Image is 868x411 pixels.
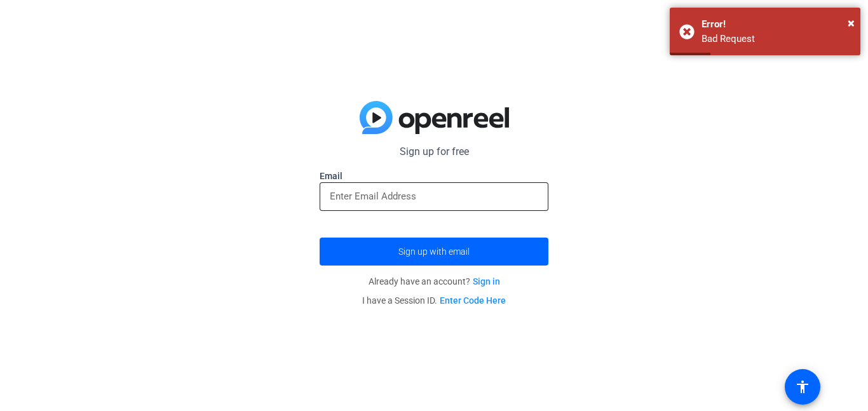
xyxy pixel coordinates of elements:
span: Already have an account? [369,276,500,286]
mat-icon: accessibility [795,379,810,394]
input: Enter Email Address [330,189,538,204]
a: Sign in [473,276,500,286]
a: Enter Code Here [440,295,506,306]
label: Email [320,170,548,182]
div: Bad Request [702,32,851,46]
button: Sign up with email [320,238,548,266]
span: × [848,15,855,30]
img: blue-gradient.svg [360,101,509,134]
div: Error! [702,17,851,32]
p: Sign up for free [320,144,548,159]
button: Close [848,13,855,32]
span: I have a Session ID. [362,295,506,306]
